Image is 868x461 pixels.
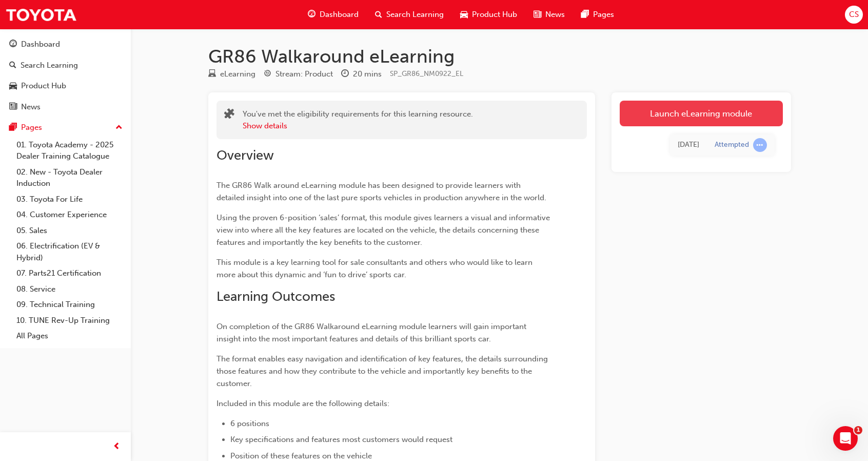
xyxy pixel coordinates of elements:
span: prev-icon [113,440,121,453]
span: news-icon [534,8,541,21]
span: CS [849,9,859,21]
a: 07. Parts21 Certification [12,265,127,281]
div: Type [208,68,255,81]
a: 02. New - Toyota Dealer Induction [12,164,127,191]
a: Launch eLearning module [620,101,783,126]
div: Sat Aug 16 2025 08:49:52 GMT+0800 (Australian Western Standard Time) [678,139,699,151]
div: Duration [341,68,382,81]
span: car-icon [9,82,17,91]
button: Pages [4,118,127,137]
span: pages-icon [9,123,17,132]
a: 05. Sales [12,223,127,239]
div: eLearning [220,68,255,80]
span: Search Learning [386,9,444,21]
a: All Pages [12,328,127,344]
a: 01. Toyota Academy - 2025 Dealer Training Catalogue [12,137,127,164]
a: 09. Technical Training [12,297,127,313]
a: Dashboard [4,35,127,54]
span: learningRecordVerb_ATTEMPT-icon [753,138,767,152]
span: This module is a key learning tool for sale consultants and others who would like to learn more a... [216,258,535,279]
span: pages-icon [581,8,589,21]
span: learningResourceType_ELEARNING-icon [208,70,216,79]
span: Dashboard [320,9,359,21]
div: Dashboard [21,39,60,50]
a: car-iconProduct Hub [452,4,525,25]
span: Learning Outcomes [216,289,335,304]
h1: GR86 Walkaround eLearning [208,45,791,68]
div: Product Hub [21,80,66,92]
a: 08. Service [12,281,127,297]
a: 10. TUNE Rev-Up Training [12,313,127,329]
span: Product Hub [472,9,517,21]
a: pages-iconPages [573,4,622,25]
button: Show details [243,120,287,132]
a: 04. Customer Experience [12,207,127,223]
span: search-icon [375,8,382,21]
span: Position of these features on the vehicle [230,451,372,460]
span: Key specifications and features most customers would request [230,435,452,444]
div: News [21,101,41,113]
a: News [4,98,127,117]
span: guage-icon [9,40,17,49]
div: Search Learning [21,60,78,71]
a: search-iconSearch Learning [367,4,452,25]
span: news-icon [9,103,17,112]
span: car-icon [460,8,468,21]
span: 6 positions [230,419,269,428]
a: Search Learning [4,56,127,75]
iframe: Intercom live chat [833,426,858,451]
div: Pages [21,122,42,133]
a: guage-iconDashboard [300,4,367,25]
span: Using the proven 6-position ‘sales’ format, this module gives learners a visual and informative v... [216,213,552,247]
button: DashboardSearch LearningProduct HubNews [4,33,127,118]
button: CS [845,6,863,24]
span: 1 [854,426,862,434]
span: News [545,9,565,21]
span: Learning resource code [390,69,463,78]
div: Stream [264,68,333,81]
a: news-iconNews [525,4,573,25]
span: On completion of the GR86 Walkaround eLearning module learners will gain important insight into t... [216,322,528,343]
a: Product Hub [4,76,127,95]
span: The GR86 Walk around eLearning module has been designed to provide learners with detailed insight... [216,181,546,202]
span: Included in this module are the following details: [216,399,389,408]
a: 06. Electrification (EV & Hybrid) [12,238,127,265]
img: Trak [5,3,77,26]
a: 03. Toyota For Life [12,191,127,207]
span: puzzle-icon [224,109,234,121]
span: search-icon [9,61,16,70]
span: target-icon [264,70,271,79]
span: up-icon [115,121,123,135]
span: guage-icon [308,8,315,21]
div: Attempted [715,140,749,150]
div: You've met the eligibility requirements for this learning resource. [243,108,473,131]
div: 20 mins [353,68,382,80]
span: The format enables easy navigation and identification of key features, the details surrounding th... [216,354,550,388]
div: Stream: Product [275,68,333,80]
span: Pages [593,9,614,21]
span: clock-icon [341,70,349,79]
span: Overview [216,147,274,163]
